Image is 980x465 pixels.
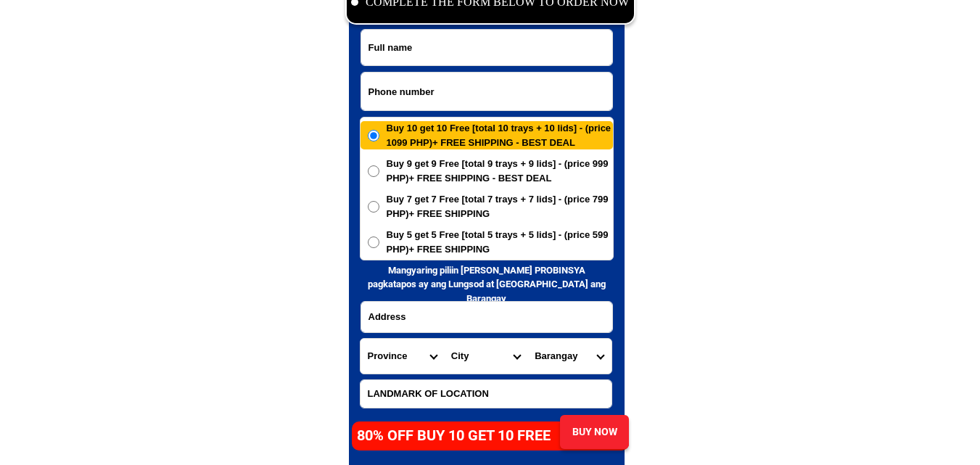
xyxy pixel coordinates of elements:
h4: 80% OFF BUY 10 GET 10 FREE [357,424,566,446]
input: Input phone_number [361,73,612,110]
input: Input full_name [361,30,612,65]
input: Buy 9 get 9 Free [total 9 trays + 9 lids] - (price 999 PHP)+ FREE SHIPPING - BEST DEAL [368,165,379,177]
input: Input LANDMARKOFLOCATION [361,380,612,408]
input: Buy 5 get 5 Free [total 5 trays + 5 lids] - (price 599 PHP)+ FREE SHIPPING [368,236,379,248]
select: Select commune [527,339,611,374]
select: Select province [361,339,444,374]
select: Select district [444,339,527,374]
span: Buy 10 get 10 Free [total 10 trays + 10 lids] - (price 1099 PHP)+ FREE SHIPPING - BEST DEAL [387,121,613,149]
span: Buy 9 get 9 Free [total 9 trays + 9 lids] - (price 999 PHP)+ FREE SHIPPING - BEST DEAL [387,157,613,185]
div: BUY NOW [560,424,629,440]
input: Buy 10 get 10 Free [total 10 trays + 10 lids] - (price 1099 PHP)+ FREE SHIPPING - BEST DEAL [368,130,379,141]
input: Input address [361,302,612,332]
span: Buy 7 get 7 Free [total 7 trays + 7 lids] - (price 799 PHP)+ FREE SHIPPING [387,192,613,221]
span: Buy 5 get 5 Free [total 5 trays + 5 lids] - (price 599 PHP)+ FREE SHIPPING [387,228,613,256]
input: Buy 7 get 7 Free [total 7 trays + 7 lids] - (price 799 PHP)+ FREE SHIPPING [368,201,379,213]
